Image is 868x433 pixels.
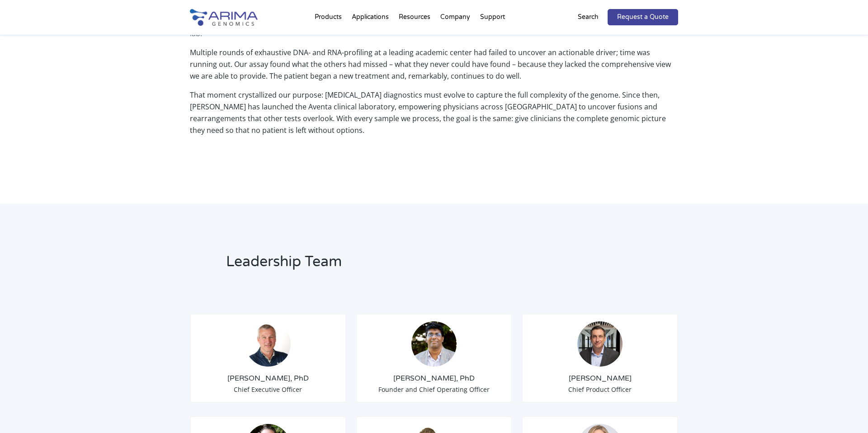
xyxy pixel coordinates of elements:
[608,9,678,25] a: Request a Quote
[578,11,599,23] p: Search
[190,89,678,143] p: That moment crystallized our purpose: [MEDICAL_DATA] diagnostics must evolve to capture the full ...
[577,321,623,367] img: Chris-Roberts.jpg
[190,9,258,26] img: Arima-Genomics-logo
[529,373,670,383] h3: [PERSON_NAME]
[234,385,302,394] span: Chief Executive Officer
[378,385,490,394] span: Founder and Chief Operating Officer
[568,385,632,394] span: Chief Product Officer
[411,321,457,367] img: Sid-Selvaraj_Arima-Genomics.png
[245,321,291,367] img: Tom-Willis.jpg
[226,252,549,279] h2: Leadership Team
[190,47,678,89] p: Multiple rounds of exhaustive DNA- and RNA-profiling at a leading academic center had failed to u...
[198,373,339,383] h3: [PERSON_NAME], PhD
[363,373,505,383] h3: [PERSON_NAME], PhD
